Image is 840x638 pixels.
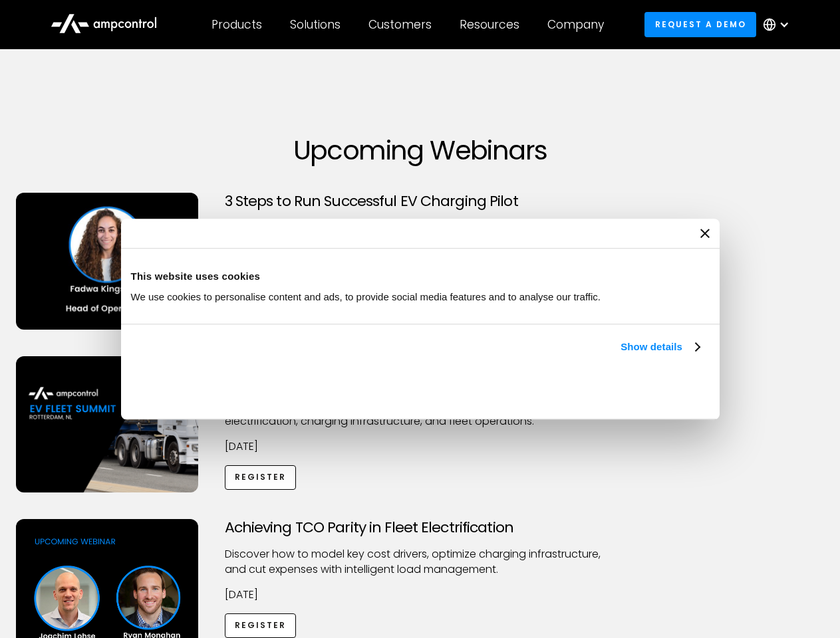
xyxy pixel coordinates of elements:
[547,17,604,32] div: Company
[225,465,297,490] a: Register
[700,229,710,238] button: Close banner
[290,17,341,32] div: Solutions
[131,268,710,284] div: This website uses cookies
[225,193,616,210] h3: 3 Steps to Run Successful EV Charging Pilot
[211,17,262,32] div: Products
[368,17,432,32] div: Customers
[225,547,616,577] p: Discover how to model key cost drivers, optimize charging infrastructure, and cut expenses with i...
[460,17,519,32] div: Resources
[644,12,756,37] a: Request a demo
[16,134,825,166] h1: Upcoming Webinars
[225,519,616,536] h3: Achieving TCO Parity in Fleet Electrification
[225,613,297,638] a: Register
[225,587,616,602] p: [DATE]
[621,339,699,355] a: Show details
[513,370,704,409] button: Okay
[225,439,616,454] p: [DATE]
[131,291,601,302] span: We use cookies to personalise content and ads, to provide social media features and to analyse ou...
